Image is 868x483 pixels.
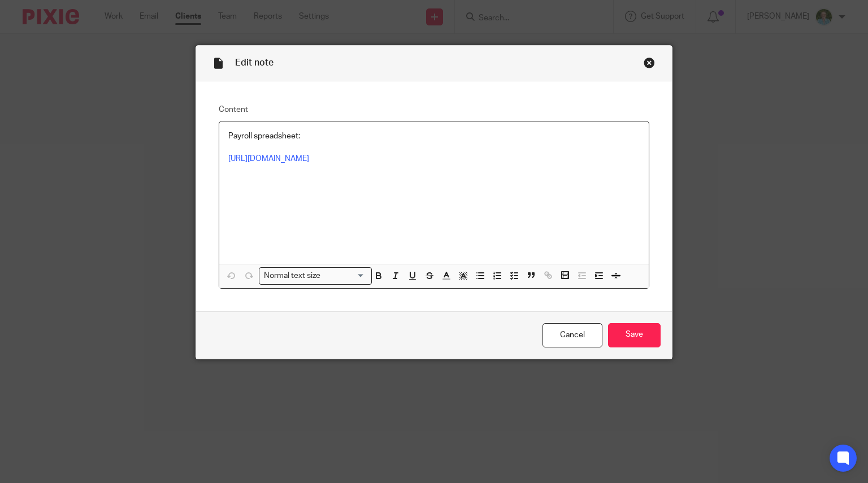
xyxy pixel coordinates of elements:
[219,104,650,115] label: Content
[608,323,661,347] input: Save
[542,323,602,347] a: Cancel
[235,58,274,67] span: Edit note
[324,270,365,282] input: Search for option
[228,130,640,142] p: Payroll spreadsheet:
[262,270,323,282] span: Normal text size
[259,267,372,285] div: Search for option
[228,155,309,163] a: [URL][DOMAIN_NAME]
[644,57,655,68] div: Close this dialog window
